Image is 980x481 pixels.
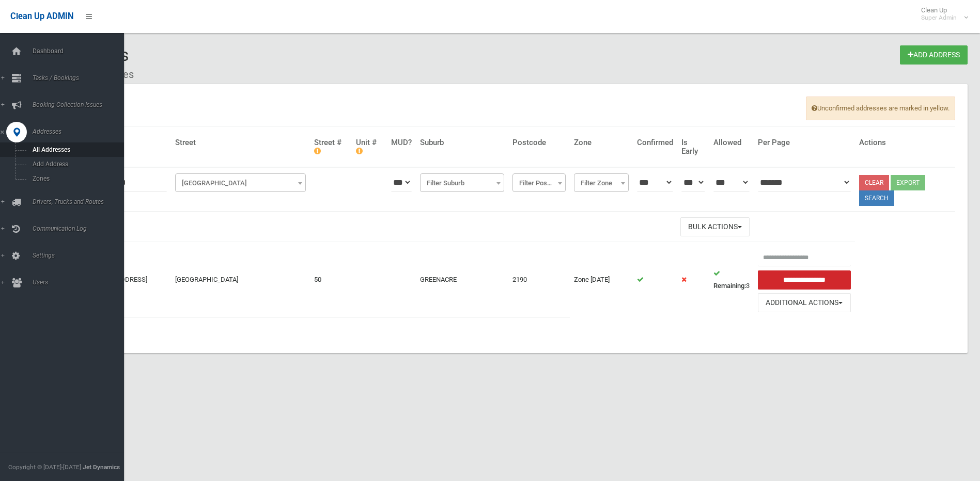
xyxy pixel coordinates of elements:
[916,6,967,22] span: Clean Up
[681,138,705,155] h4: Is Early
[891,175,925,190] button: Export
[859,175,889,190] a: Clear
[356,138,383,155] h4: Unit #
[758,138,851,147] h4: Per Page
[806,97,955,120] span: Unconfirmed addresses are marked in yellow.
[29,161,123,168] span: Add Address
[29,175,123,182] span: Zones
[310,242,352,317] td: 50
[420,138,504,147] h4: Suburb
[29,47,132,55] span: Dashboard
[713,138,750,147] h4: Allowed
[577,176,626,190] span: Filter Zone
[574,138,629,147] h4: Zone
[29,252,132,259] span: Settings
[178,176,303,190] span: Filter Street
[423,176,501,190] span: Filter Suburb
[29,74,132,82] span: Tasks / Bookings
[391,138,412,147] h4: MUD?
[637,138,673,147] h4: Confirmed
[508,242,570,317] td: 2190
[921,14,957,22] small: Super Admin
[900,45,968,65] a: Add Address
[29,146,123,153] span: All Addresses
[709,242,754,317] td: 3
[29,198,132,205] span: Drivers, Trucks and Routes
[515,176,564,190] span: Filter Postcode
[29,128,132,135] span: Addresses
[314,138,348,155] h4: Street #
[8,463,81,471] span: Copyright © [DATE]-[DATE]
[512,173,566,192] span: Filter Postcode
[175,173,306,192] span: Filter Street
[29,101,132,108] span: Booking Collection Issues
[859,190,894,206] button: Search
[175,138,306,147] h4: Street
[416,242,508,317] td: GREENACRE
[859,138,951,147] h4: Actions
[29,279,132,286] span: Users
[420,173,504,192] span: Filter Suburb
[574,173,629,192] span: Filter Zone
[713,282,746,290] strong: Remaining:
[570,242,633,317] td: Zone [DATE]
[512,138,566,147] h4: Postcode
[758,293,851,312] button: Additional Actions
[171,242,310,317] td: [GEOGRAPHIC_DATA]
[83,463,120,471] strong: Jet Dynamics
[10,11,73,21] span: Clean Up ADMIN
[29,225,132,232] span: Communication Log
[680,217,750,236] button: Bulk Actions
[88,138,167,147] h4: Address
